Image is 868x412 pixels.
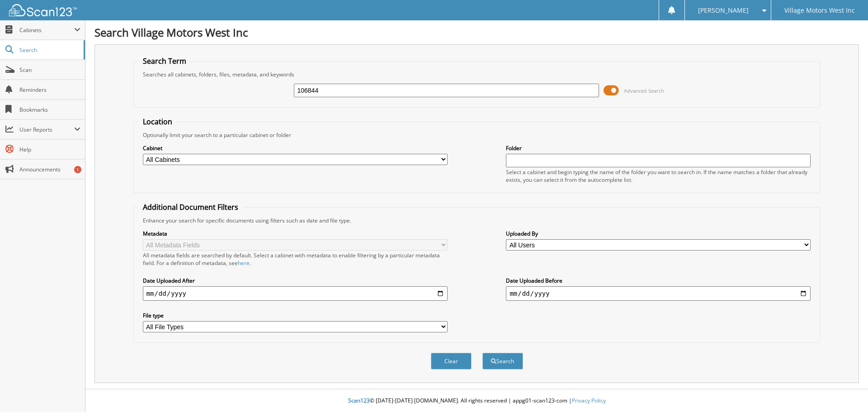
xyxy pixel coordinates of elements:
label: Date Uploaded Before [506,277,811,284]
legend: Search Term [138,56,191,66]
a: here [238,259,250,267]
label: Metadata [143,230,448,237]
div: 1 [74,166,81,173]
span: Help [19,146,80,153]
button: Clear [431,353,472,369]
a: Privacy Policy [572,397,606,404]
label: Folder [506,144,811,152]
input: end [506,286,811,301]
span: Village Motors West Inc [784,8,855,13]
span: Cabinets [19,26,74,34]
label: Cabinet [143,144,448,152]
div: Select a cabinet and begin typing the name of the folder you want to search in. If the name match... [506,168,811,184]
span: Search [19,46,79,54]
input: start [143,286,448,301]
span: Advanced Search [624,87,664,94]
label: Date Uploaded After [143,277,448,284]
label: File type [143,312,448,319]
span: [PERSON_NAME] [698,8,749,13]
div: Optionally limit your search to a particular cabinet or folder [138,131,816,139]
div: Enhance your search for specific documents using filters such as date and file type. [138,217,816,224]
span: Reminders [19,86,80,94]
legend: Additional Document Filters [138,202,243,212]
div: Searches all cabinets, folders, files, metadata, and keywords [138,71,816,78]
span: Scan [19,66,80,74]
span: Announcements [19,166,80,173]
img: scan123-logo-white.svg [9,4,77,16]
span: Bookmarks [19,106,80,114]
div: All metadata fields are searched by default. Select a cabinet with metadata to enable filtering b... [143,251,448,267]
span: Scan123 [348,397,370,404]
div: © [DATE]-[DATE] [DOMAIN_NAME]. All rights reserved | appg01-scan123-com | [85,390,868,412]
legend: Location [138,117,177,127]
span: User Reports [19,126,74,133]
h1: Search Village Motors West Inc [94,25,859,40]
button: Search [482,353,523,369]
label: Uploaded By [506,230,811,237]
